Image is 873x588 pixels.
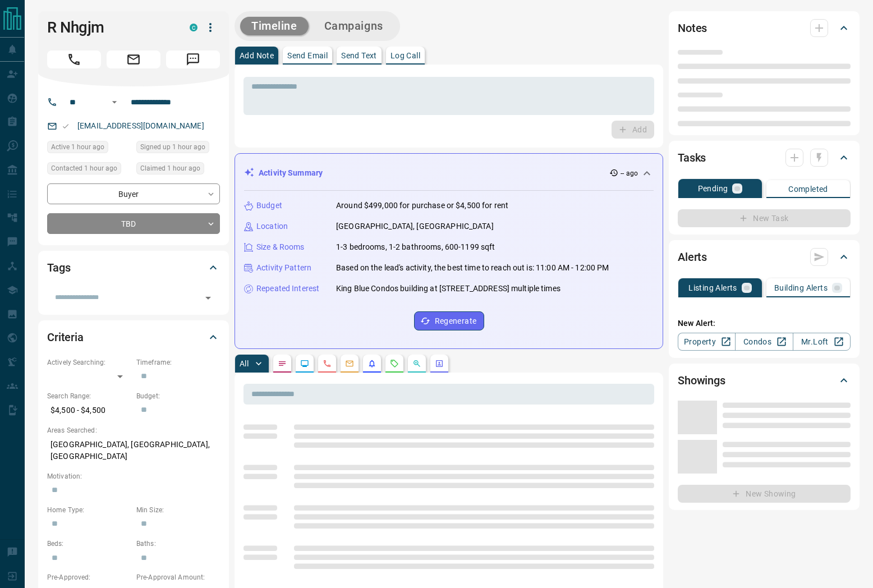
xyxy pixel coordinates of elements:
[678,248,707,266] h2: Alerts
[278,359,287,368] svg: Notes
[678,318,851,329] p: New Alert:
[190,24,197,31] div: condos.ca
[240,360,249,367] p: All
[136,141,220,157] div: Tue Sep 16 2025
[47,19,173,36] h1: R Nhgjm
[412,359,421,368] svg: Opportunities
[47,425,220,435] p: Areas Searched:
[47,539,131,549] p: Beds:
[256,220,288,232] p: Location
[47,401,131,420] p: $4,500 - $4,500
[136,357,220,367] p: Timeframe:
[323,359,332,368] svg: Calls
[47,328,84,346] h2: Criteria
[77,121,204,130] a: [EMAIL_ADDRESS][DOMAIN_NAME]
[621,168,638,178] p: -- ago
[678,19,707,37] h2: Notes
[390,359,399,368] svg: Requests
[136,539,220,549] p: Baths:
[47,141,131,157] div: Tue Sep 16 2025
[678,149,706,167] h2: Tasks
[367,359,376,368] svg: Listing Alerts
[336,262,609,274] p: Based on the lead's activity, the best time to reach out is: 11:00 AM - 12:00 PM
[47,505,131,515] p: Home Type:
[47,259,70,277] h2: Tags
[313,17,394,35] button: Campaigns
[336,220,494,232] p: [GEOGRAPHIC_DATA], [GEOGRAPHIC_DATA]
[793,333,851,351] a: Mr.Loft
[136,162,220,178] div: Tue Sep 16 2025
[300,359,309,368] svg: Lead Browsing Activity
[47,183,220,204] div: Buyer
[336,283,560,295] p: King Blue Condos building at [STREET_ADDRESS] multiple times
[256,241,305,253] p: Size & Rooms
[47,254,220,281] div: Tags
[678,367,851,394] div: Showings
[256,200,282,212] p: Budget
[435,359,444,368] svg: Agent Actions
[136,572,220,582] p: Pre-Approval Amount:
[108,95,121,109] button: Open
[678,333,736,351] a: Property
[698,185,728,192] p: Pending
[140,141,205,153] span: Signed up 1 hour ago
[341,52,377,59] p: Send Text
[47,162,131,178] div: Tue Sep 16 2025
[240,17,309,35] button: Timeline
[107,50,160,68] span: Email
[256,262,311,274] p: Activity Pattern
[259,167,323,179] p: Activity Summary
[678,15,851,42] div: Notes
[678,244,851,270] div: Alerts
[688,284,737,292] p: Listing Alerts
[735,333,793,351] a: Condos
[47,50,101,68] span: Call
[678,144,851,171] div: Tasks
[47,357,131,367] p: Actively Searching:
[774,284,828,292] p: Building Alerts
[256,283,319,295] p: Repeated Interest
[166,50,220,68] span: Message
[62,122,70,130] svg: Email Valid
[336,200,508,212] p: Around $499,000 for purchase or $4,500 for rent
[200,290,216,306] button: Open
[244,163,654,183] div: Activity Summary-- ago
[47,391,131,401] p: Search Range:
[414,311,484,330] button: Regenerate
[287,52,328,59] p: Send Email
[47,324,220,351] div: Criteria
[136,505,220,515] p: Min Size:
[47,213,220,234] div: TBD
[51,141,104,153] span: Active 1 hour ago
[788,185,828,193] p: Completed
[47,435,220,466] p: [GEOGRAPHIC_DATA], [GEOGRAPHIC_DATA], [GEOGRAPHIC_DATA]
[47,572,131,582] p: Pre-Approved:
[345,359,354,368] svg: Emails
[390,52,420,59] p: Log Call
[136,391,220,401] p: Budget:
[240,52,274,59] p: Add Note
[678,371,725,389] h2: Showings
[47,471,220,481] p: Motivation:
[336,241,495,253] p: 1-3 bedrooms, 1-2 bathrooms, 600-1199 sqft
[140,163,200,174] span: Claimed 1 hour ago
[51,163,117,174] span: Contacted 1 hour ago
